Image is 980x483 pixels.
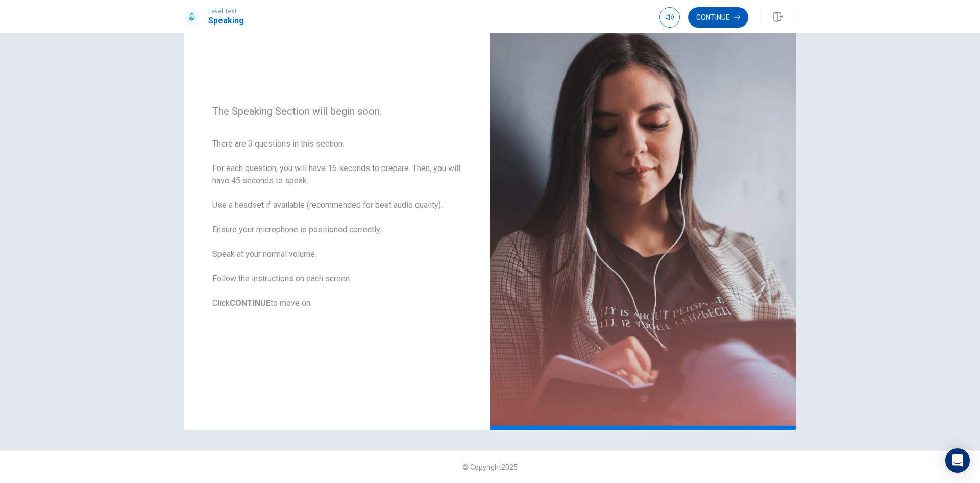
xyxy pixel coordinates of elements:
b: CONTINUE [230,298,271,308]
span: © Copyright 2025 [462,463,518,471]
div: Open Intercom Messenger [945,448,970,473]
span: Level Test [208,8,244,15]
span: There are 3 questions in this section. For each question, you will have 15 seconds to prepare. Th... [212,138,461,309]
h1: Speaking [208,15,244,27]
button: Continue [688,7,748,28]
span: The Speaking Section will begin soon. [212,105,461,117]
